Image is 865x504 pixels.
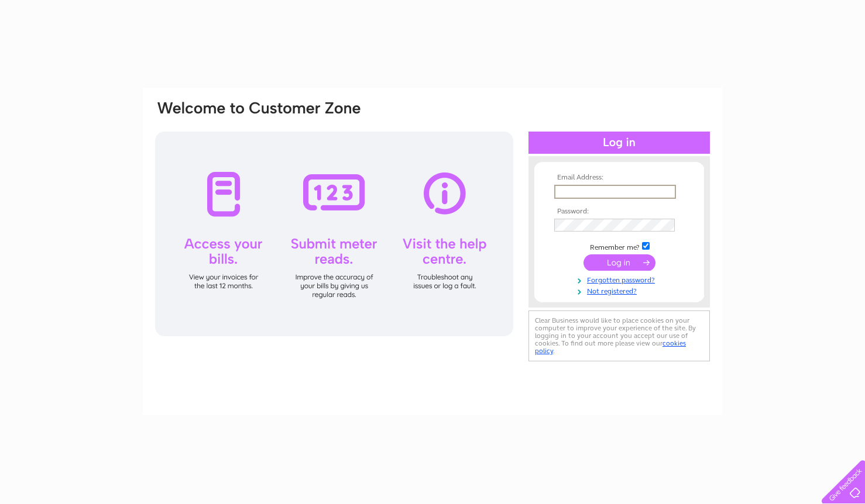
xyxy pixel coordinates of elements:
[554,285,687,296] a: Not registered?
[554,274,687,285] a: Forgotten password?
[551,240,687,252] td: Remember me?
[551,208,687,216] th: Password:
[535,339,686,355] a: cookies policy
[551,174,687,182] th: Email Address:
[528,310,710,361] div: Clear Business would like to place cookies on your computer to improve your experience of the sit...
[583,254,655,271] input: Submit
